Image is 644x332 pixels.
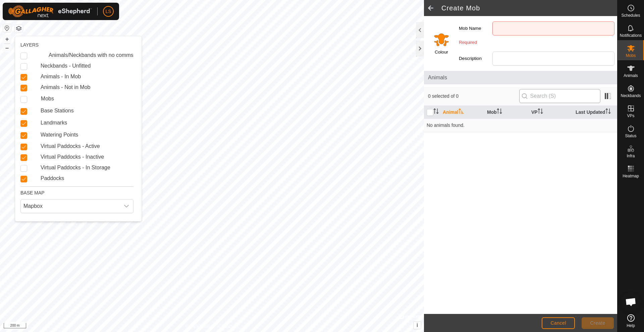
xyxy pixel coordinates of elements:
[15,24,23,32] button: Map Layers
[519,89,600,103] input: Search (S)
[459,52,492,66] label: Description
[41,83,91,91] label: Animals - Not in Mob
[41,107,74,115] label: Base Stations
[41,119,67,127] label: Landmarks
[605,109,611,115] p-sorticon: Activate to sort
[627,114,634,118] span: VPs
[433,109,439,115] p-sorticon: Activate to sort
[219,323,238,329] a: Contact Us
[620,33,642,37] span: Notifications
[8,5,92,17] img: Gallagher Logo
[484,106,529,119] th: Mob
[626,54,636,58] span: Mobs
[618,312,644,330] a: Help
[573,106,617,119] th: Last Updated
[417,322,418,328] span: i
[185,323,211,329] a: Privacy Policy
[621,94,641,98] span: Neckbands
[529,106,573,119] th: VP
[20,186,133,196] div: BASE MAP
[590,320,605,326] span: Create
[627,324,635,328] span: Help
[624,74,638,78] span: Animals
[41,95,54,103] label: Mobs
[428,93,519,100] span: 0 selected of 0
[582,317,614,329] button: Create
[3,35,11,43] button: +
[459,21,492,35] label: Mob Name
[3,24,11,32] button: Reset Map
[623,174,639,178] span: Heatmap
[440,106,484,119] th: Animal
[41,153,104,161] label: Virtual Paddocks - Inactive
[550,320,566,326] span: Cancel
[621,292,641,312] div: Open chat
[21,199,120,213] span: Mapbox
[41,131,78,139] label: Watering Points
[459,40,477,45] small: Required
[542,317,575,329] button: Cancel
[105,8,111,15] span: LS
[49,51,133,59] label: Animals/Neckbands with no comms
[621,13,640,17] span: Schedules
[20,41,133,49] div: LAYERS
[41,62,91,70] label: Neckbands - Unfitted
[497,109,502,115] p-sorticon: Activate to sort
[428,74,613,82] span: Animals
[3,44,11,52] button: –
[41,174,64,182] label: Paddocks
[441,4,617,12] h2: Create Mob
[41,164,110,172] label: Virtual Paddocks - In Storage
[435,49,448,56] label: Colour
[414,322,421,329] button: i
[625,134,636,138] span: Status
[41,73,81,81] label: Animals - In Mob
[459,109,464,115] p-sorticon: Activate to sort
[41,142,100,150] label: Virtual Paddocks - Active
[424,118,617,132] td: No animals found.
[538,109,543,115] p-sorticon: Activate to sort
[120,199,133,213] div: dropdown trigger
[627,154,635,158] span: Infra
